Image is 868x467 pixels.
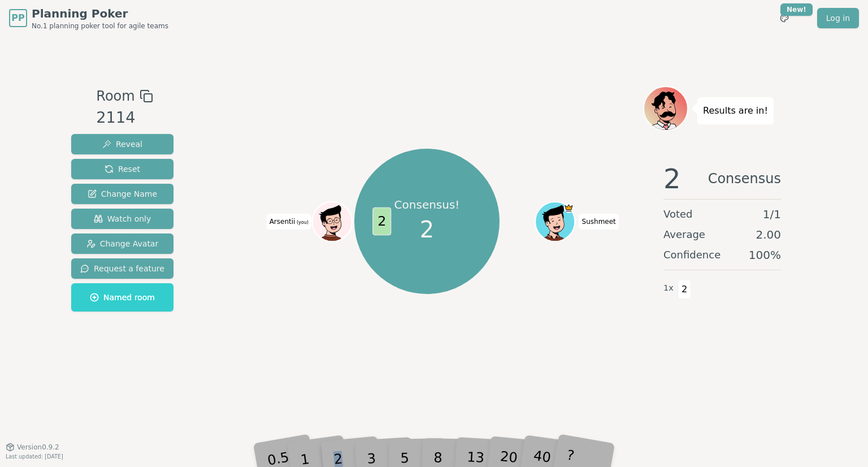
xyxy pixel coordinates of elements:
[11,11,24,25] span: PP
[663,247,721,263] span: Confidence
[780,3,813,16] div: New!
[90,292,155,303] span: Named room
[6,443,59,452] button: Version0.9.2
[71,134,173,154] button: Reveal
[96,86,134,106] span: Room
[564,203,574,213] span: Sushmeet is the host
[71,233,173,254] button: Change Avatar
[267,214,311,230] span: Click to change your name
[420,213,434,247] span: 2
[94,213,151,224] span: Watch only
[9,6,168,31] a: PPPlanning PokerNo.1 planning poker tool for agile teams
[102,139,142,150] span: Reveal
[71,283,173,312] button: Named room
[817,8,859,28] a: Log in
[663,165,681,192] span: 2
[663,206,693,222] span: Voted
[663,227,705,243] span: Average
[763,206,781,222] span: 1 / 1
[32,6,168,21] span: Planning Poker
[708,165,781,192] span: Consensus
[295,220,309,225] span: (you)
[579,214,619,230] span: Click to change your name
[32,21,168,31] span: No.1 planning poker tool for agile teams
[703,103,768,119] p: Results are in!
[71,209,173,229] button: Watch only
[96,106,153,129] div: 2114
[756,227,781,243] span: 2.00
[17,443,59,452] span: Version 0.9.2
[71,184,173,204] button: Change Name
[105,163,140,175] span: Reset
[774,8,795,28] button: New!
[663,282,674,295] span: 1 x
[749,247,781,263] span: 100 %
[80,263,164,274] span: Request a feature
[88,188,157,200] span: Change Name
[71,159,173,179] button: Reset
[678,280,691,299] span: 2
[314,203,351,240] button: Click to change your avatar
[394,197,460,213] p: Consensus!
[86,238,159,249] span: Change Avatar
[6,453,63,460] span: Last updated: [DATE]
[373,207,392,236] span: 2
[71,258,173,279] button: Request a feature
